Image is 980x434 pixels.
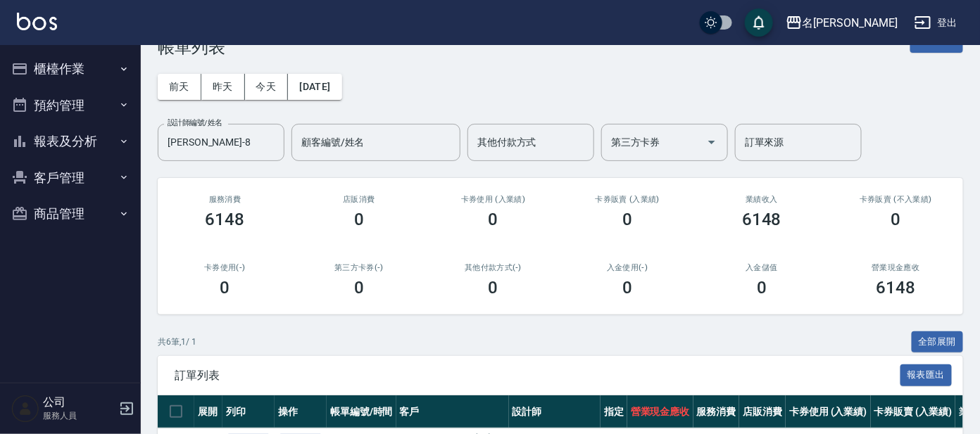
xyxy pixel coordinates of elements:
[745,8,773,37] button: save
[201,74,245,100] button: 昨天
[6,196,135,232] button: 商品管理
[43,395,115,409] h5: 公司
[489,210,498,229] h3: 0
[712,263,812,272] h2: 入金儲值
[168,117,222,128] label: 設計師編號/姓名
[288,74,341,100] button: [DATE]
[693,395,740,428] th: 服務消費
[309,263,410,272] h2: 第三方卡券(-)
[877,278,916,298] h3: 6148
[577,263,678,272] h2: 入金使用(-)
[205,210,244,229] h3: 6148
[622,210,632,229] h3: 0
[577,195,678,204] h2: 卡券販賣 (入業績)
[175,369,900,383] span: 訂單列表
[910,32,963,46] a: 新開單
[17,13,57,30] img: Logo
[194,395,222,428] th: 展開
[6,123,135,160] button: 報表及分析
[275,395,327,428] th: 操作
[158,74,201,100] button: 前天
[900,368,953,381] a: 報表匯出
[396,395,509,428] th: 客戶
[701,131,723,153] button: Open
[6,87,135,124] button: 預約管理
[175,263,275,272] h2: 卡券使用(-)
[443,195,544,204] h2: 卡券使用 (入業績)
[6,51,135,87] button: 櫃檯作業
[220,278,230,298] h3: 0
[739,395,786,428] th: 店販消費
[757,278,767,298] h3: 0
[158,37,225,57] h3: 帳單列表
[786,395,871,428] th: 卡券使用 (入業績)
[912,331,964,353] button: 全部展開
[509,395,601,428] th: 設計師
[780,8,903,37] button: 名[PERSON_NAME]
[909,10,963,36] button: 登出
[222,395,275,428] th: 列印
[245,74,289,100] button: 今天
[846,263,946,272] h2: 營業現金應收
[443,263,544,272] h2: 其他付款方式(-)
[846,195,946,204] h2: 卡券販賣 (不入業績)
[11,395,39,423] img: Person
[158,336,196,348] p: 共 6 筆, 1 / 1
[327,395,396,428] th: 帳單編號/時間
[622,278,632,298] h3: 0
[712,195,812,204] h2: 業績收入
[601,395,627,428] th: 指定
[354,278,364,298] h3: 0
[309,195,410,204] h2: 店販消費
[489,278,498,298] h3: 0
[6,160,135,196] button: 客戶管理
[803,14,898,32] div: 名[PERSON_NAME]
[43,409,115,422] p: 服務人員
[871,395,956,428] th: 卡券販賣 (入業績)
[354,210,364,229] h3: 0
[175,195,275,204] h3: 服務消費
[627,395,693,428] th: 營業現金應收
[742,210,781,229] h3: 6148
[891,210,901,229] h3: 0
[900,364,953,386] button: 報表匯出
